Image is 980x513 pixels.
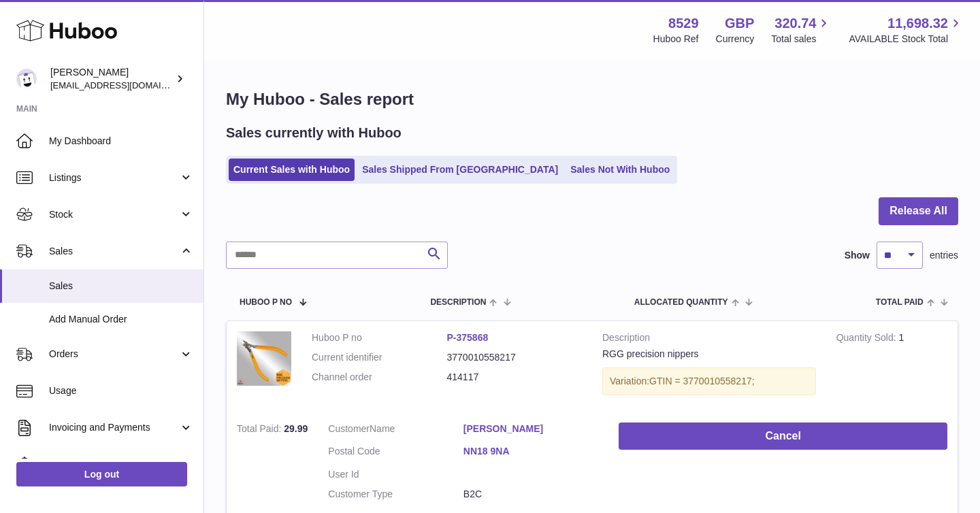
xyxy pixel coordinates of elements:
[357,159,563,181] a: Sales Shipped From [GEOGRAPHIC_DATA]
[49,421,179,434] span: Invoicing and Payments
[237,331,291,386] img: RGG-nippers-cutter-miniature-precision-tool.jpg
[602,331,816,348] strong: Description
[312,351,447,364] dt: Current identifier
[49,171,179,184] span: Listings
[634,298,728,307] span: ALLOCATED Quantity
[725,14,754,33] strong: GBP
[328,468,463,481] dt: User Id
[226,124,402,142] h2: Sales currently with Huboo
[240,298,292,307] span: Huboo P no
[430,298,486,307] span: Description
[447,351,583,364] dd: 3770010558217
[49,208,179,221] span: Stock
[312,331,447,344] dt: Huboo P no
[771,14,832,46] a: 320.74 Total sales
[49,135,193,148] span: My Dashboard
[836,332,899,346] strong: Quantity Sold
[463,445,599,458] a: NN18 9NA
[237,423,284,437] strong: Total Paid
[653,33,699,46] div: Huboo Ref
[447,371,583,384] dd: 414117
[849,14,964,46] a: 11,698.32 AVAILABLE Stock Total
[716,33,755,46] div: Currency
[849,33,964,46] span: AVAILABLE Stock Total
[602,348,816,361] div: RGG precision nippers
[284,423,308,434] span: 29.99
[328,423,463,439] dt: Name
[16,69,37,89] img: admin@redgrass.ch
[328,488,463,501] dt: Customer Type
[312,371,447,384] dt: Channel order
[49,458,193,471] span: Cases
[328,423,370,434] span: Customer
[49,245,179,258] span: Sales
[771,33,832,46] span: Total sales
[328,445,463,461] dt: Postal Code
[826,321,958,412] td: 1
[649,376,755,386] span: GTIN = 3770010558217;
[879,197,958,225] button: Release All
[16,462,187,486] a: Log out
[226,88,958,110] h1: My Huboo - Sales report
[49,384,193,397] span: Usage
[463,423,599,435] a: [PERSON_NAME]
[49,280,193,293] span: Sales
[229,159,355,181] a: Current Sales with Huboo
[619,423,947,450] button: Cancel
[668,14,699,33] strong: 8529
[566,159,674,181] a: Sales Not With Huboo
[50,80,200,90] span: [EMAIL_ADDRESS][DOMAIN_NAME]
[50,66,173,92] div: [PERSON_NAME]
[49,313,193,326] span: Add Manual Order
[930,249,958,262] span: entries
[774,14,816,33] span: 320.74
[876,298,924,307] span: Total paid
[845,249,870,262] label: Show
[602,367,816,395] div: Variation:
[887,14,948,33] span: 11,698.32
[447,332,489,343] a: P-375868
[463,488,599,501] dd: B2C
[49,348,179,361] span: Orders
